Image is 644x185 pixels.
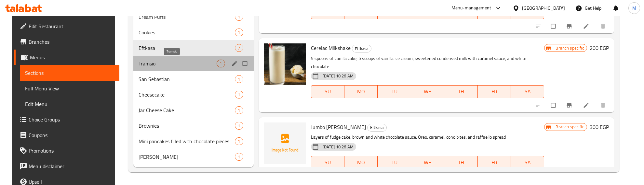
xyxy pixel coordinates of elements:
[562,19,578,33] button: Branch-specific-item
[235,107,243,113] span: 1
[235,137,243,145] div: items
[235,153,243,161] div: items
[511,156,544,169] button: SA
[444,85,477,98] button: TH
[235,29,243,36] span: 1
[514,158,542,167] span: SA
[14,34,119,50] a: Branches
[133,9,253,25] div: Cream Puffs1
[235,92,243,98] span: 1
[264,122,306,164] img: Jumbo Cono Casserole
[133,118,253,133] div: Brownies1
[235,76,243,82] span: 1
[25,69,114,77] span: Sections
[139,13,235,21] div: Cream Puffs
[380,8,408,17] span: TU
[139,137,235,145] div: Mini pancakes filled with chocolate pieces
[590,122,609,132] h6: 300 EGP
[235,45,243,51] span: 7
[29,131,114,139] span: Coupons
[596,19,611,33] button: delete
[235,123,243,129] span: 1
[480,8,508,17] span: FR
[264,43,306,85] img: Cerelac Milkshake
[235,44,243,52] div: items
[447,158,475,167] span: TH
[562,98,578,112] button: Branch-specific-item
[235,29,243,36] div: items
[139,60,217,67] span: Tramsio
[20,81,119,96] a: Full Menu View
[133,87,253,102] div: Cheesecake1
[480,87,508,96] span: FR
[14,127,119,143] a: Coupons
[235,138,243,145] span: 1
[235,122,243,130] div: items
[139,153,235,161] div: Matilda Cake
[235,106,243,114] div: items
[25,100,114,108] span: Edit Menu
[451,4,491,12] div: Menu-management
[314,87,342,96] span: SU
[235,154,243,160] span: 1
[511,85,544,98] button: SA
[344,156,378,169] button: MO
[133,25,253,40] div: Cookies1
[444,156,477,169] button: TH
[344,85,378,98] button: MO
[367,124,387,132] div: Eftkasa
[29,38,114,46] span: Branches
[14,112,119,127] a: Choice Groups
[25,85,114,92] span: Full Menu View
[411,156,444,169] button: WE
[133,133,253,149] div: Mini pancakes filled with chocolate pieces1
[547,99,561,111] span: Select to update
[217,61,224,67] span: 1
[139,75,235,83] span: San Sebastian
[139,122,235,130] span: Brownies
[632,5,636,12] span: M
[133,40,253,56] div: Eftkasa7
[311,85,344,98] button: SU
[139,91,235,98] div: Cheesecake
[320,73,356,79] span: [DATE] 10:26 AM
[133,102,253,118] div: Jar Cheese Cake1
[380,87,408,96] span: TU
[347,158,375,167] span: MO
[547,20,561,32] span: Select to update
[414,8,442,17] span: WE
[235,14,243,20] span: 1
[311,54,544,71] p: 5 spoons of vanilla cake, 5 scoops of vanilla ice cream, sweetened condensed milk with caramel sa...
[311,122,366,132] span: Jumbo [PERSON_NAME]
[139,106,235,114] span: Jar Cheese Cake
[514,8,542,17] span: SA
[14,143,119,158] a: Promotions
[447,87,475,96] span: TH
[352,45,371,52] span: Eftkasa
[133,56,253,71] div: Tramsio1edit
[478,156,511,169] button: FR
[347,87,375,96] span: MO
[20,96,119,112] a: Edit Menu
[378,85,411,98] button: TU
[235,91,243,98] div: items
[139,44,235,52] span: Eftkasa
[480,158,508,167] span: FR
[414,158,442,167] span: WE
[133,149,253,165] div: [PERSON_NAME]1
[139,29,235,36] span: Cookies
[380,158,408,167] span: TU
[347,8,375,17] span: MO
[311,156,344,169] button: SU
[29,116,114,123] span: Choice Groups
[230,59,240,68] button: edit
[414,87,442,96] span: WE
[378,156,411,169] button: TU
[235,75,243,83] div: items
[553,124,586,130] span: Branch specific
[311,133,544,141] p: Layers of fudge cake, brown and white chocolate sauce, Oreo, caramel, cono bites, and raffaello s...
